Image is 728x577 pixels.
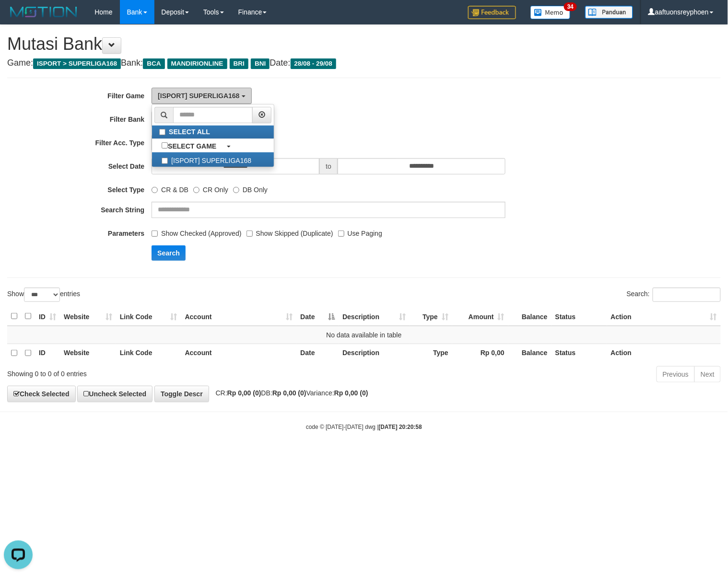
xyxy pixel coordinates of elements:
a: Toggle Descr [154,386,209,402]
button: [ISPORT] SUPERLIGA168 [152,88,251,104]
th: Link Code: activate to sort column ascending [116,307,181,326]
th: Account [181,344,297,362]
th: Link Code [116,344,181,362]
th: ID: activate to sort column ascending [35,307,60,326]
label: Use Paging [338,225,382,238]
input: Use Paging [338,231,344,237]
img: panduan.png [585,6,633,19]
span: BNI [251,58,270,69]
span: ISPORT > SUPERLIGA168 [33,58,121,69]
a: Next [694,366,721,382]
input: [ISPORT] SUPERLIGA168 [162,158,168,164]
select: Showentries [24,288,60,302]
span: CR: DB: Variance: [211,389,368,397]
td: No data available in table [7,326,721,344]
button: Search [152,245,186,261]
span: BCA [143,58,164,69]
label: CR & DB [152,182,188,195]
th: Type: activate to sort column ascending [410,307,452,326]
th: Balance [508,307,552,326]
a: Uncheck Selected [77,386,153,402]
th: Account: activate to sort column ascending [181,307,297,326]
div: Showing 0 to 0 of 0 entries [7,365,296,379]
th: Rp 0,00 [452,344,508,362]
input: SELECT ALL [159,129,165,135]
input: Show Skipped (Duplicate) [247,231,253,237]
strong: Rp 0,00 (0) [227,389,261,397]
th: Amount: activate to sort column ascending [452,307,508,326]
label: [ISPORT] SUPERLIGA168 [152,152,274,167]
img: MOTION_logo.png [7,5,80,19]
th: Status [552,344,607,362]
img: Button%20Memo.svg [530,6,571,19]
small: code © [DATE]-[DATE] dwg | [306,424,422,430]
button: Open LiveChat chat widget [4,4,33,33]
th: Website [60,344,116,362]
span: 34 [564,2,577,11]
input: Show Checked (Approved) [152,231,158,237]
span: BRI [230,58,248,69]
h4: Game: Bank: Date: [7,58,721,68]
th: Status [552,307,607,326]
th: Date [296,344,339,362]
input: CR & DB [152,187,158,193]
label: Search: [627,288,721,302]
a: SELECT GAME [152,139,274,152]
th: Action: activate to sort column ascending [607,307,721,326]
input: CR Only [193,187,200,193]
a: Previous [657,366,695,382]
th: Balance [508,344,552,362]
a: Check Selected [7,386,76,402]
span: MANDIRIONLINE [167,58,227,69]
input: DB Only [233,187,239,193]
label: CR Only [193,182,228,195]
strong: [DATE] 20:20:58 [379,424,422,430]
span: [ISPORT] SUPERLIGA168 [158,92,239,100]
b: SELECT GAME [168,142,216,150]
label: SELECT ALL [152,126,274,138]
th: ID [35,344,60,362]
th: Date: activate to sort column descending [296,307,339,326]
strong: Rp 0,00 (0) [272,389,306,397]
th: Description [339,344,410,362]
strong: Rp 0,00 (0) [334,389,368,397]
span: 28/08 - 29/08 [291,58,337,69]
label: Show Checked (Approved) [152,225,241,238]
input: SELECT GAME [162,142,168,149]
span: to [319,158,338,174]
th: Description: activate to sort column ascending [339,307,410,326]
h1: Mutasi Bank [7,35,721,54]
label: Show entries [7,288,80,302]
th: Action [607,344,721,362]
th: Type [410,344,452,362]
input: Search: [653,288,721,302]
label: DB Only [233,182,268,195]
th: Website: activate to sort column ascending [60,307,116,326]
img: Feedback.jpg [468,6,516,19]
label: Show Skipped (Duplicate) [247,225,333,238]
